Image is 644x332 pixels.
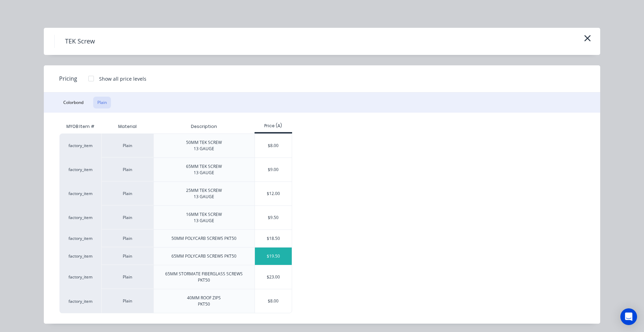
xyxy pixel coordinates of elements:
div: 65MM TEK SCREW 13 GAUGE [186,163,222,176]
div: Plain [101,247,153,265]
div: 50MM POLYCARB SCREWS PKT50 [171,235,236,242]
div: $9.50 [255,206,292,229]
div: factory_item [59,181,101,205]
div: Open Intercom Messenger [620,308,637,325]
div: factory_item [59,289,101,313]
div: Plain [101,205,153,229]
button: Plain [93,97,111,108]
div: factory_item [59,229,101,247]
button: Colorbond [59,97,88,108]
div: Plain [101,181,153,205]
div: $8.00 [255,134,292,157]
div: factory_item [59,247,101,265]
div: MYOB Item # [59,120,101,133]
div: $19.50 [255,248,292,265]
div: Plain [101,157,153,181]
div: 40MM ROOF ZIPS PKT50 [187,295,221,307]
div: Show all price levels [99,75,146,82]
div: 65MM STORMATE FIBERGLASS SCREWS PKT50 [159,271,249,283]
div: factory_item [59,265,101,289]
h4: TEK Screw [54,35,105,48]
div: Description [185,118,223,135]
div: Plain [101,133,153,157]
div: factory_item [59,205,101,229]
div: Material [101,120,153,133]
div: $9.00 [255,158,292,181]
div: factory_item [59,157,101,181]
div: $23.00 [255,265,292,289]
div: 16MM TEK SCREW 13 GAUGE [186,211,222,224]
div: Plain [101,229,153,247]
div: Plain [101,289,153,313]
div: 50MM TEK SCREW 13 GAUGE [186,139,222,152]
div: 25MM TEK SCREW 13 GAUGE [186,187,222,200]
div: $8.00 [255,289,292,313]
span: Pricing [59,74,77,83]
div: Plain [101,265,153,289]
div: $18.50 [255,230,292,247]
div: $12.00 [255,182,292,205]
div: factory_item [59,133,101,157]
div: 65MM POLYCARB SCREWS PKT50 [171,253,236,259]
div: Price (A) [255,123,292,129]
